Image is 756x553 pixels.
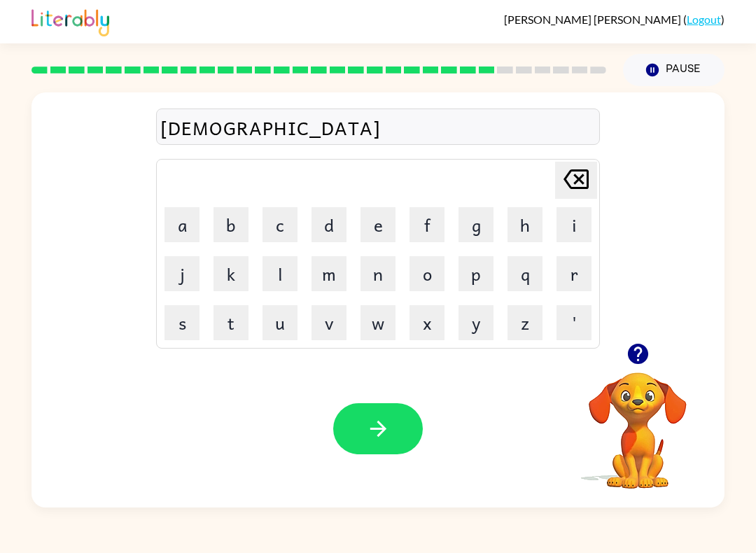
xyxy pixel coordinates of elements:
button: y [458,305,493,340]
button: c [262,207,297,242]
button: n [360,256,395,291]
button: l [262,256,297,291]
button: v [311,305,346,340]
button: g [458,207,493,242]
button: e [360,207,395,242]
button: a [164,207,199,242]
video: Your browser must support playing .mp4 files to use Literably. Please try using another browser. [568,351,708,491]
button: t [213,305,248,340]
button: m [311,256,346,291]
button: ' [556,305,591,340]
button: j [164,256,199,291]
div: ( ) [504,13,724,26]
button: z [507,305,542,340]
button: Pause [623,54,724,86]
button: b [213,207,248,242]
button: x [409,305,444,340]
button: r [556,256,591,291]
button: k [213,256,248,291]
button: s [164,305,199,340]
button: i [556,207,591,242]
img: Literably [31,6,109,36]
button: h [507,207,542,242]
button: o [409,256,444,291]
button: d [311,207,346,242]
button: u [262,305,297,340]
button: q [507,256,542,291]
a: Logout [687,13,721,26]
button: w [360,305,395,340]
div: [DEMOGRAPHIC_DATA] [160,113,596,142]
button: p [458,256,493,291]
button: f [409,207,444,242]
span: [PERSON_NAME] [PERSON_NAME] [504,13,683,26]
